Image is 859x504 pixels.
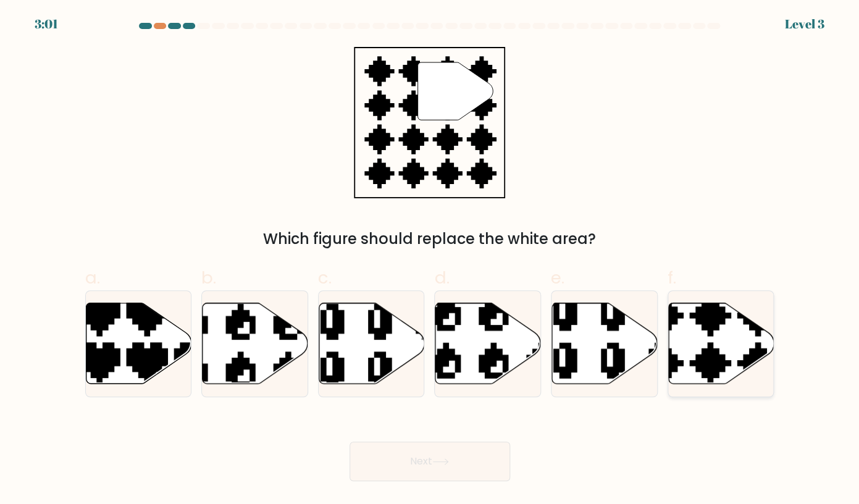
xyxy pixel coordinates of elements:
div: Which figure should replace the white area? [93,228,767,250]
span: d. [434,266,449,290]
div: Level 3 [785,15,824,33]
g: " [417,62,492,120]
div: 3:01 [35,15,58,33]
span: f. [668,266,676,290]
span: c. [318,266,332,290]
span: a. [85,266,100,290]
span: e. [551,266,564,290]
button: Next [350,442,510,481]
span: b. [201,266,216,290]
